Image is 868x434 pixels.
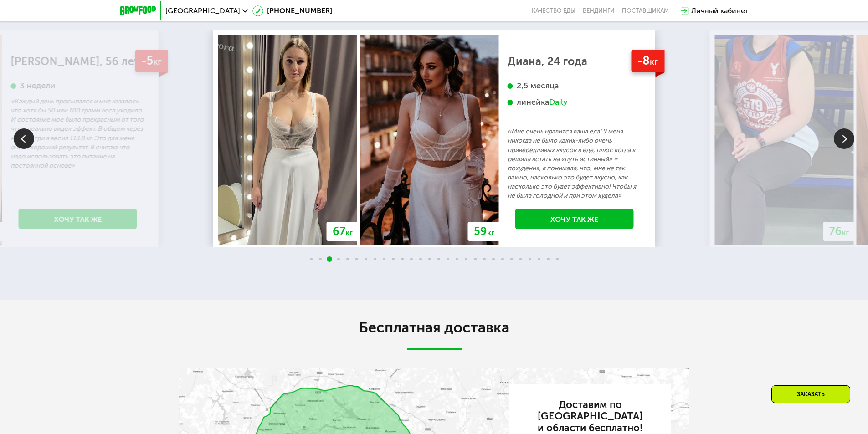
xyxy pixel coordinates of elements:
[515,209,634,229] a: Хочу так же
[508,57,642,66] div: Диана, 24 года
[179,318,689,337] h2: Бесплатная доставка
[11,57,145,66] div: [PERSON_NAME], 56 лет
[834,128,854,149] img: Slide right
[11,97,145,170] p: «Каждый день просыпался и мне казалось что хотя бы 50 или 100 грамм веса уходило. И состояние мое...
[549,97,568,107] div: Daily
[487,228,494,237] span: кг
[631,50,664,73] div: -8
[135,50,168,73] div: -5
[19,209,137,229] a: Хочу так же
[508,81,642,91] div: 2,5 месяца
[771,385,850,403] div: Заказать
[650,56,658,67] span: кг
[622,7,669,15] div: поставщикам
[165,7,240,15] span: [GEOGRAPHIC_DATA]
[153,56,161,67] span: кг
[345,228,353,237] span: кг
[508,127,642,200] p: «Мне очень нравится ваша еда! У меня никогда не было каких-либо очень привередливых вкусов в еде,...
[468,222,500,241] div: 59
[14,128,34,149] img: Slide left
[842,228,849,237] span: кг
[508,97,642,107] div: линейка
[11,81,145,91] div: 3 недели
[583,7,615,15] a: Вендинги
[691,5,749,16] div: Личный кабинет
[252,5,332,16] a: [PHONE_NUMBER]
[532,7,575,15] a: Качество еды
[823,222,855,241] div: 76
[327,222,359,241] div: 67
